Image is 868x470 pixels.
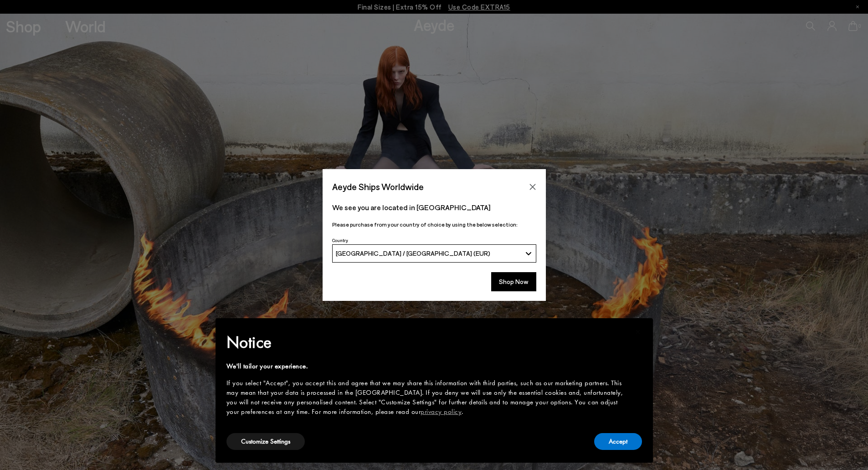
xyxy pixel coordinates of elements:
[491,272,536,291] button: Shop Now
[332,220,536,229] p: Please purchase from your country of choice by using the below selection:
[226,433,305,450] button: Customize Settings
[526,180,539,194] button: Close
[336,249,490,257] span: [GEOGRAPHIC_DATA] / [GEOGRAPHIC_DATA] (EUR)
[332,238,348,243] span: Country
[627,321,649,343] button: Close this notice
[332,179,424,195] span: Aeyde Ships Worldwide
[421,407,462,416] a: privacy policy
[594,433,642,450] button: Accept
[226,378,627,417] div: If you select "Accept", you accept this and agree that we may share this information with third p...
[226,331,627,354] h2: Notice
[635,325,641,339] span: ×
[226,362,627,371] div: We'll tailor your experience.
[332,202,536,213] p: We see you are located in [GEOGRAPHIC_DATA]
